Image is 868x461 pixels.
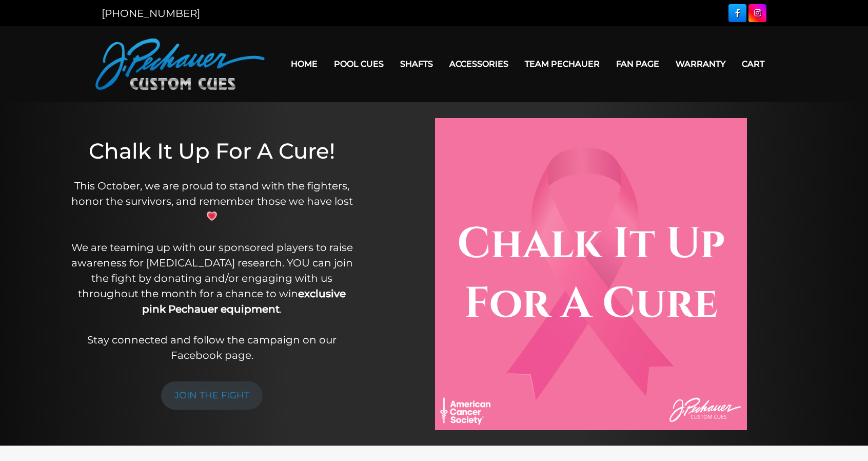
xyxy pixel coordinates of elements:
[608,51,667,77] a: Fan Page
[70,138,353,164] h1: Chalk It Up For A Cure!
[207,211,217,221] img: 💗
[326,51,392,77] a: Pool Cues
[283,51,326,77] a: Home
[441,51,517,77] a: Accessories
[517,51,608,77] a: Team Pechauer
[392,51,441,77] a: Shafts
[102,7,200,20] a: [PHONE_NUMBER]
[70,178,353,363] p: This October, we are proud to stand with the fighters, honor the survivors, and remember those we...
[734,51,773,77] a: Cart
[95,39,265,90] img: Pechauer Custom Cues
[161,381,263,410] a: JOIN THE FIGHT
[667,51,734,77] a: Warranty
